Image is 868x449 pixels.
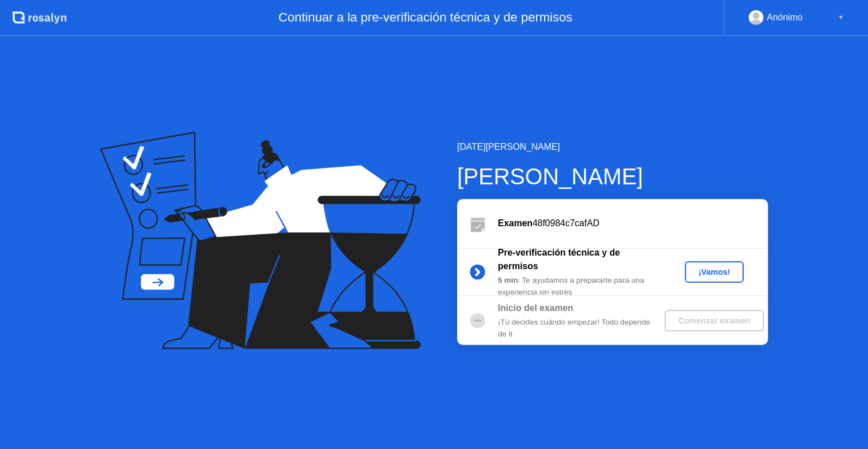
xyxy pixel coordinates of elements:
[838,10,844,25] div: ▼
[457,140,768,154] div: [DATE][PERSON_NAME]
[498,303,573,313] b: Inicio del examen
[685,261,744,283] button: ¡Vamos!
[498,217,768,230] div: 48f0984c7cafAD
[689,267,739,277] div: ¡Vamos!
[498,218,532,228] b: Examen
[669,316,759,325] div: Comenzar examen
[498,317,661,340] div: ¡Tú decides cuándo empezar! Todo depende de ti
[498,276,518,284] b: 5 min
[767,10,802,25] div: Anónimo
[457,159,768,193] div: [PERSON_NAME]
[498,275,661,298] div: : Te ayudamos a prepararte para una experiencia sin estrés
[665,310,763,331] button: Comenzar examen
[498,248,620,271] b: Pre-verificación técnica y de permisos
